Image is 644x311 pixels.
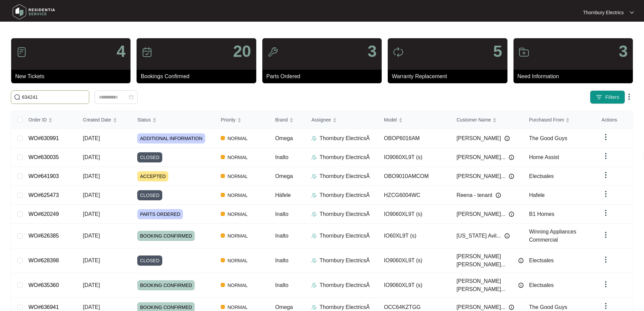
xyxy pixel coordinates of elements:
p: Thornbury ElectricsÂ [319,281,370,289]
img: dropdown arrow [602,256,610,264]
img: filter icon [596,94,602,101]
img: dropdown arrow [602,190,610,198]
a: WO#625473 [28,192,59,198]
img: Assigner Icon [311,305,317,310]
span: Reena - tenant [456,191,492,199]
a: WO#626385 [28,233,59,239]
p: Thornbury ElectricsÂ [319,191,370,199]
p: Thornbury ElectricsÂ [319,153,370,161]
img: Vercel Logo [221,174,225,178]
span: Omega [275,135,293,141]
span: PARTS ORDERED [137,209,183,219]
img: search-icon [14,94,21,101]
th: Order ID [23,111,77,129]
img: Assigner Icon [311,258,317,263]
img: Info icon [496,193,501,198]
p: Thornbury ElectricsÂ [319,232,370,240]
span: NORMAL [225,281,251,289]
span: Model [384,116,397,124]
th: Model [379,111,451,129]
span: CLOSED [137,256,162,266]
p: Need Information [518,72,633,81]
img: Vercel Logo [221,283,225,287]
span: [DATE] [83,135,100,141]
span: [US_STATE] Avil... [456,232,501,240]
span: Hafele [529,192,545,198]
span: [DATE] [83,211,100,217]
img: Info icon [509,155,514,160]
img: icon [16,47,27,58]
button: filter iconFilters [590,90,625,104]
p: Warranty Replacement [392,72,507,81]
img: Info icon [518,283,524,288]
a: WO#636941 [28,304,59,310]
span: CLOSED [137,190,162,200]
td: OBOP6016AM [379,129,451,148]
span: Status [137,116,151,124]
p: 3 [619,43,628,60]
th: Brand [270,111,306,129]
span: B1 Homes [529,211,554,217]
img: Vercel Logo [221,258,225,262]
img: dropdown arrow [602,133,610,141]
th: Status [132,111,215,129]
span: NORMAL [225,172,251,180]
img: icon [267,47,278,58]
img: icon [142,47,152,58]
img: dropdown arrow [602,302,610,310]
td: IO9060XL9T (s) [379,148,451,167]
img: Vercel Logo [221,305,225,309]
span: [DATE] [83,233,100,239]
img: icon [519,47,529,58]
span: BOOKING CONFIRMED [137,231,195,241]
span: Electsales [529,282,554,288]
span: [PERSON_NAME]... [456,153,505,161]
span: Inalto [275,282,288,288]
span: ACCEPTED [137,171,168,181]
p: Bookings Confirmed [141,72,256,81]
span: [DATE] [83,304,100,310]
span: Omega [275,304,293,310]
img: Assigner Icon [311,174,317,179]
span: Brand [275,116,288,124]
p: 5 [493,43,502,60]
span: Purchased From [529,116,564,124]
a: WO#641903 [28,173,59,179]
td: IO9060XL9T (s) [379,205,451,224]
span: ADDITIONAL INFORMATION [137,133,205,143]
p: Thornbury Electrics [583,9,624,16]
span: The Good Guys [529,304,567,310]
img: dropdown arrow [625,93,633,101]
img: Info icon [504,136,510,141]
span: Assignee [311,116,331,124]
span: CLOSED [137,152,162,162]
span: NORMAL [225,232,251,240]
img: dropdown arrow [602,280,610,288]
th: Actions [596,111,633,129]
a: WO#635360 [28,282,59,288]
img: Info icon [509,305,514,310]
img: Assigner Icon [311,155,317,160]
img: icon [393,47,404,58]
th: Customer Name [451,111,524,129]
td: HZCG6004WC [379,186,451,205]
img: Info icon [509,174,514,179]
p: 3 [367,43,377,60]
span: Priority [221,116,236,124]
p: Parts Ordered [266,72,382,81]
img: dropdown arrow [602,209,610,217]
span: [PERSON_NAME] [456,134,501,142]
a: WO#620249 [28,211,59,217]
a: WO#630991 [28,135,59,141]
span: NORMAL [225,134,251,142]
span: Inalto [275,154,288,160]
img: Vercel Logo [221,193,225,197]
th: Purchased From [524,111,596,129]
span: [DATE] [83,192,100,198]
p: New Tickets [15,72,130,81]
p: Thornbury ElectricsÂ [319,172,370,180]
img: Info icon [509,212,514,217]
p: Thornbury ElectricsÂ [319,134,370,142]
img: residentia service logo [10,2,57,22]
span: Created Date [83,116,111,124]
